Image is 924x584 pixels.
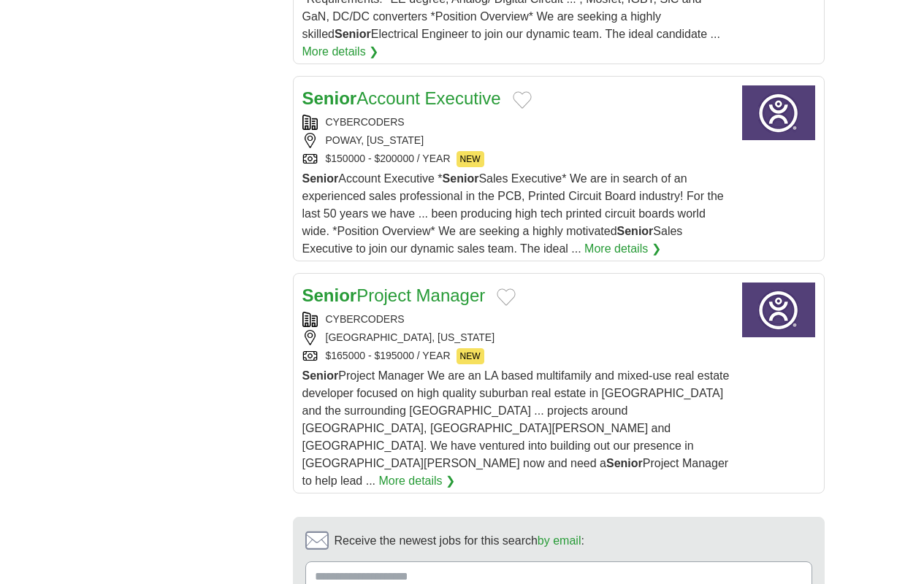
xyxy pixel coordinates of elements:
[326,116,405,128] a: CYBERCODERS
[742,85,815,140] img: CyberCoders logo
[302,88,357,108] strong: Senior
[302,172,724,255] span: Account Executive * Sales Executive* We are in search of an experienced sales professional in the...
[302,330,730,345] div: [GEOGRAPHIC_DATA], [US_STATE]
[497,288,516,306] button: Add to favorite jobs
[617,225,654,237] strong: Senior
[302,285,357,305] strong: Senior
[302,369,339,382] strong: Senior
[302,88,501,108] a: SeniorAccount Executive
[326,313,405,325] a: CYBERCODERS
[302,348,730,364] div: $165000 - $195000 / YEAR
[457,348,484,364] span: NEW
[443,172,479,185] strong: Senior
[742,283,815,337] img: CyberCoders logo
[302,172,339,185] strong: Senior
[302,43,379,61] a: More details ❯
[457,151,484,167] span: NEW
[378,472,455,490] a: More details ❯
[606,457,643,469] strong: Senior
[335,532,584,550] span: Receive the newest jobs for this search :
[302,151,730,167] div: $150000 - $200000 / YEAR
[335,28,371,40] strong: Senior
[302,285,486,305] a: SeniorProject Manager
[538,534,581,547] a: by email
[302,133,730,148] div: POWAY, [US_STATE]
[513,91,532,109] button: Add to favorite jobs
[302,369,730,487] span: Project Manager We are an LA based multifamily and mixed-use real estate developer focused on hig...
[584,240,661,258] a: More details ❯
